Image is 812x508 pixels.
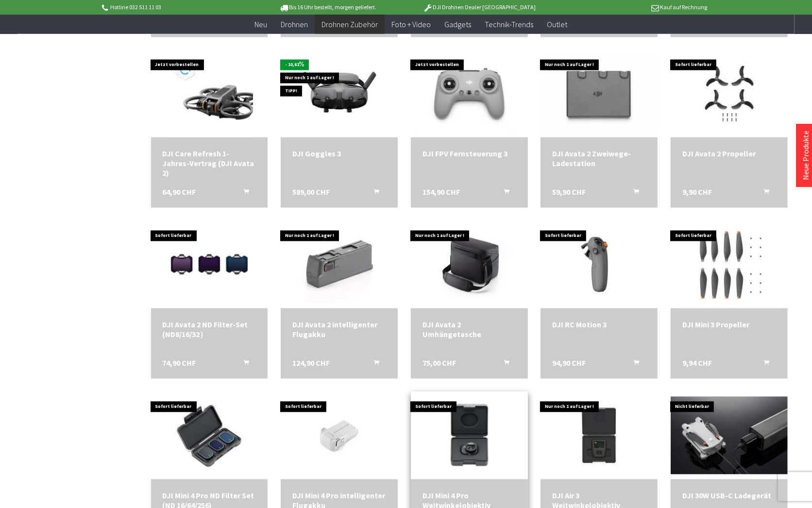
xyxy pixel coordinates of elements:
[254,19,267,29] span: Neu
[552,320,646,330] div: DJI RC Motion 3
[492,358,515,371] button: In den Warenkorb
[163,149,256,178] div: DJI Care Refresh 1-Jahres-Vertrag (DJI Avata 2)
[682,149,776,159] div: DJI Avata 2 Propeller
[682,358,712,368] span: 9,94 CHF
[552,358,586,368] span: 94,90 CHF
[292,358,330,368] span: 124,90 CHF
[552,320,646,330] a: DJI RC Motion 3 94,90 CHF In den Warenkorb
[556,1,707,13] p: Kauf auf Rechnung
[540,15,574,34] a: Outlet
[622,187,645,200] button: In den Warenkorb
[415,392,524,479] img: DJI Mini 4 Pro Weitwinkelobjektiv
[423,320,516,339] div: DJI Avata 2 Umhängetasche
[292,320,386,339] div: DJI Avata 2 intelligenter Flugakku
[444,19,471,29] span: Gadgets
[752,187,775,200] button: In den Warenkorb
[281,19,308,29] span: Drohnen
[100,1,252,13] p: Hotline 032 511 11 03
[163,320,256,340] div: DJI Avata 2 ND Filter-Set (ND8/16/32）
[154,392,264,479] img: DJI Mini 4 Pro ND Filter Set (ND 16/64/256)
[281,55,398,133] img: DJI Goggles 3
[292,320,386,339] a: DJI Avata 2 intelligenter Flugakku 124,90 CHF In den Warenkorb
[552,149,646,169] a: DJI Avata 2 Zweiwege-Ladestation 59,90 CHF In den Warenkorb
[248,15,274,34] a: Neu
[274,15,315,34] a: Drohnen
[281,226,398,304] img: DJI Avata 2 intelligenter Flugakku
[682,149,776,159] a: DJI Avata 2 Propeller 9,90 CHF In den Warenkorb
[541,226,658,304] img: DJI RC Motion 3
[232,358,255,371] button: In den Warenkorb
[801,131,811,180] a: Neue Produkte
[151,226,268,304] img: DJI Avata 2 ND Filter-Set (ND8/16/32）
[423,320,516,339] a: DJI Avata 2 Umhängetasche 75,00 CHF In den Warenkorb
[682,187,712,197] span: 9,90 CHF
[547,19,567,29] span: Outlet
[315,15,385,34] a: Drohnen Zubehör
[671,55,788,133] img: DJI Avata 2 Propeller
[362,187,385,200] button: In den Warenkorb
[411,226,528,304] img: DJI Avata 2 Umhängetasche
[163,358,196,368] span: 74,90 CHF
[391,19,431,29] span: Foto + Video
[682,320,776,330] a: DJI Mini 3 Propeller 9,94 CHF In den Warenkorb
[163,187,196,197] span: 64,90 CHF
[485,19,533,29] span: Technik-Trends
[252,1,404,13] p: Bis 16 Uhr bestellt, morgen geliefert.
[552,149,646,169] div: DJI Avata 2 Zweiwege-Ladestation
[166,50,253,137] img: DJI Care Refresh 1-Jahres-Vertrag (DJI Avata 2)
[752,358,775,371] button: In den Warenkorb
[285,392,394,479] img: DJI Mini 4 Pro intelligenter Flugakku
[423,149,516,159] a: DJI FPV Fernsteuerung 3 154,90 CHF In den Warenkorb
[423,358,456,368] span: 75,00 CHF
[423,187,460,197] span: 154,90 CHF
[682,320,776,330] div: DJI Mini 3 Propeller
[163,320,256,340] a: DJI Avata 2 ND Filter-Set (ND8/16/32） 74,90 CHF In den Warenkorb
[438,15,478,34] a: Gadgets
[541,55,658,133] img: DJI Avata 2 Zweiwege-Ladestation
[292,187,330,197] span: 589,00 CHF
[362,358,385,371] button: In den Warenkorb
[411,55,528,133] img: DJI FPV Fernsteuerung 3
[321,19,378,29] span: Drohnen Zubehör
[423,149,516,159] div: DJI FPV Fernsteuerung 3
[682,491,776,501] a: DJI 30W USB-C Ladegerät 30,01 CHF
[385,15,438,34] a: Foto + Video
[675,221,784,308] img: DJI Mini 3 Propeller
[232,187,255,200] button: In den Warenkorb
[478,15,540,34] a: Technik-Trends
[552,187,586,197] span: 59,90 CHF
[622,358,645,371] button: In den Warenkorb
[292,149,386,159] div: DJI Goggles 3
[671,397,788,475] img: DJI 30W USB-C Ladegerät
[682,491,776,501] div: DJI 30W USB-C Ladegerät
[492,187,515,200] button: In den Warenkorb
[292,149,386,159] a: DJI Goggles 3 589,00 CHF In den Warenkorb
[163,149,256,178] a: DJI Care Refresh 1-Jahres-Vertrag (DJI Avata 2) 64,90 CHF In den Warenkorb
[541,397,658,475] img: DJI Air 3 Weitwinkelobjektiv
[404,1,555,13] p: DJI Drohnen Dealer [GEOGRAPHIC_DATA]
